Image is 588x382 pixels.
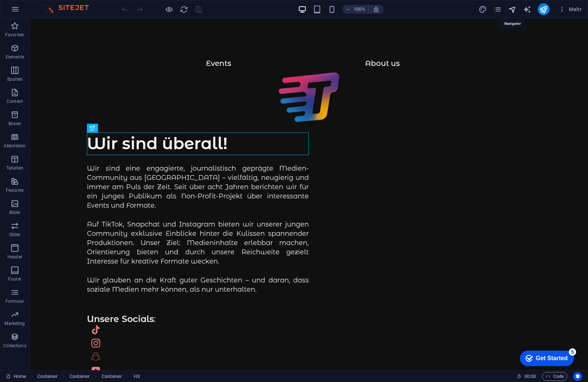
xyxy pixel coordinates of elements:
i: Veröffentlichen [539,5,548,14]
span: Code [545,372,564,381]
p: Tabellen [6,165,23,171]
button: Code [542,372,567,381]
p: Elemente [6,54,24,60]
div: Get Started 5 items remaining, 0% complete [6,4,60,19]
i: Bei Größenänderung Zoomstufe automatisch an das gewählte Gerät anpassen. [373,6,379,13]
button: publish [538,3,550,15]
i: AI Writer [523,5,531,14]
button: navigator [508,5,517,14]
span: Klick zum Auswählen. Doppelklick zum Bearbeiten [102,372,122,381]
p: Features [6,187,24,193]
p: Content [7,98,23,104]
p: Boxen [9,121,21,127]
p: Slider [9,232,21,238]
span: Klick zum Auswählen. Doppelklick zum Bearbeiten [70,372,90,381]
i: Design (Strg+Alt+Y) [479,5,487,14]
span: Mehr [558,6,582,13]
h6: Session-Zeit [517,372,536,381]
button: reload [179,5,188,14]
i: Seiten (Strg+Alt+S) [493,5,502,14]
span: Klick zum Auswählen. Doppelklick zum Bearbeiten [134,372,140,381]
nav: breadcrumb [37,372,140,381]
span: Klick zum Auswählen. Doppelklick zum Bearbeiten [37,372,58,381]
p: Header [7,254,22,260]
button: Klicke hier, um den Vorschau-Modus zu verlassen [165,5,173,14]
a: Klick, um Auswahl aufzuheben. Doppelklick öffnet Seitenverwaltung [6,372,26,381]
p: Bilder [9,210,21,215]
p: Footer [8,276,21,282]
button: 100% [342,5,369,14]
button: pages [493,5,502,14]
i: Seite neu laden [180,5,188,14]
h6: 100% [354,5,365,14]
span: 00 00 [524,372,536,381]
div: Get Started [22,8,54,15]
button: design [479,5,487,14]
p: Formular [6,298,24,304]
p: Akkordeon [4,143,26,149]
div: 5 [55,1,62,9]
img: Editor Logo [43,5,98,14]
p: Collections [3,343,26,349]
p: Marketing [4,321,25,326]
p: Favoriten [5,32,24,38]
span: : [530,373,531,379]
button: Usercentrics [573,372,582,381]
button: Mehr [555,3,585,15]
button: text_generator [523,5,532,14]
p: Spalten [7,76,23,82]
